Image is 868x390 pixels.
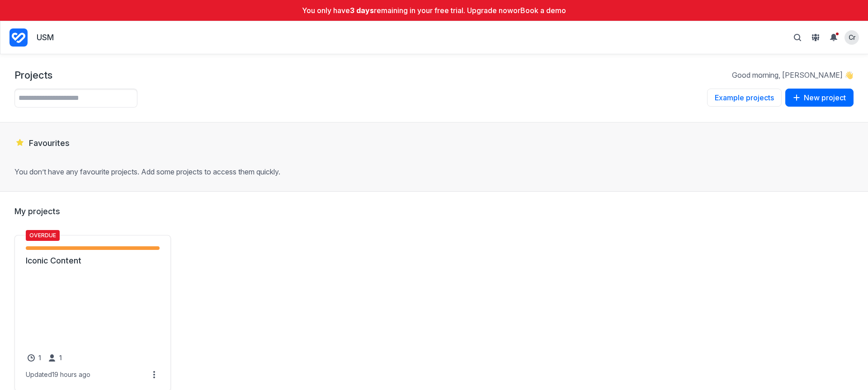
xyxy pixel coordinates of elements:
button: View People & Groups [808,30,823,45]
button: Example projects [707,89,782,107]
a: Example projects [707,89,782,108]
h2: My projects [14,206,854,217]
h1: Projects [14,69,52,81]
p: Good morning, [PERSON_NAME] 👋 [732,70,854,80]
p: USM [37,32,54,43]
a: New project [785,89,854,108]
button: Toggle search bar [790,30,805,45]
a: Iconic Content [26,255,160,266]
p: You only have remaining in your free trial. Upgrade now or Book a demo [5,5,863,15]
h2: Favourites [14,137,854,149]
summary: View Notifications [826,30,844,45]
p: You don’t have any favourite projects. Add some projects to access them quickly. [14,167,854,177]
a: 1 [26,352,43,363]
strong: 3 days [350,6,374,15]
button: New project [785,89,854,107]
div: Updated 19 hours ago [26,371,90,379]
span: Overdue [26,230,60,241]
a: 1 [47,352,64,363]
a: Project Dashboard [9,27,28,48]
summary: View profile menu [844,30,859,45]
span: Cr [849,33,855,42]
